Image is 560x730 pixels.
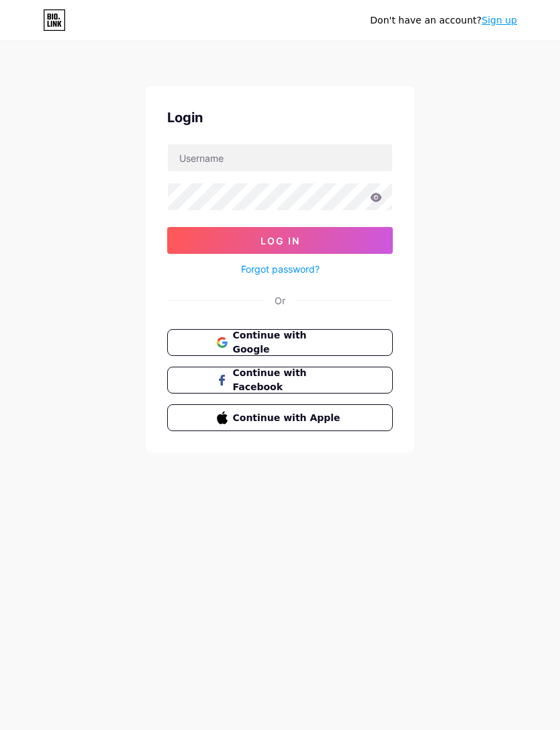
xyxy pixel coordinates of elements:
span: Continue with Facebook [233,366,344,394]
span: Continue with Google [233,328,344,357]
a: Forgot password? [241,262,320,276]
div: Don't have an account? [370,13,517,28]
button: Continue with Facebook [167,367,393,394]
button: Continue with Google [167,329,393,356]
span: Continue with Apple [233,411,344,425]
div: Or [275,293,285,308]
input: Username [168,144,392,171]
a: Sign up [481,15,517,26]
button: Continue with Apple [167,404,393,431]
div: Login [167,107,393,128]
span: Log In [261,235,300,246]
button: Log In [167,227,393,254]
